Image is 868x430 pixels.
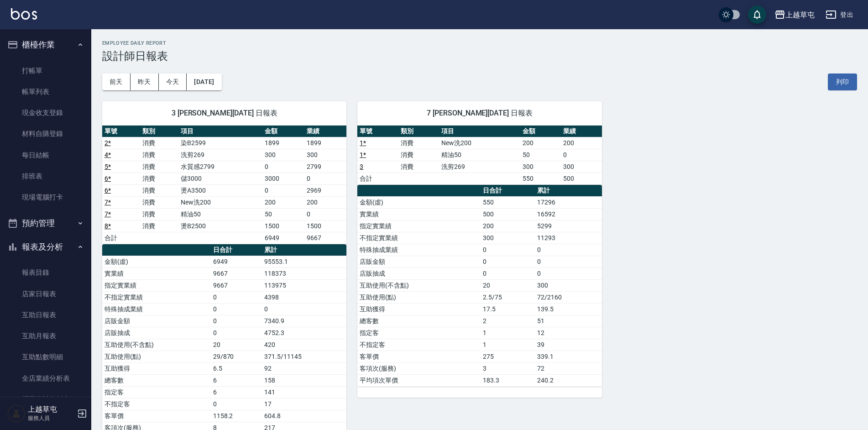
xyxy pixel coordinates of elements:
[481,185,535,197] th: 日合計
[262,351,346,362] td: 371.5/11145
[140,137,178,149] td: 消費
[535,256,601,267] td: 0
[481,267,535,279] td: 0
[357,362,481,374] td: 客項次(服務)
[357,185,601,387] table: a dense table
[211,279,262,291] td: 9667
[535,374,601,386] td: 240.2
[4,187,88,208] a: 現場電腦打卡
[535,244,601,256] td: 0
[178,208,262,220] td: 精油50
[520,161,561,173] td: 300
[398,161,439,173] td: 消費
[7,404,26,423] img: Person
[102,291,211,303] td: 不指定實業績
[535,362,601,374] td: 72
[262,362,346,374] td: 92
[535,220,601,232] td: 5299
[211,303,262,315] td: 0
[822,6,857,23] button: 登出
[28,405,74,414] h5: 上越草屯
[535,185,601,197] th: 累計
[4,325,88,346] a: 互助月報表
[131,73,159,90] button: 昨天
[304,232,346,244] td: 9667
[262,137,304,149] td: 1899
[262,267,346,279] td: 118373
[102,267,211,279] td: 實業績
[771,5,818,24] button: 上越草屯
[535,351,601,362] td: 339.1
[211,410,262,422] td: 1158.2
[535,315,601,327] td: 51
[304,196,346,208] td: 200
[178,220,262,232] td: 燙B2500
[211,386,262,398] td: 6
[178,161,262,173] td: 水質感2799
[357,351,481,362] td: 客單價
[102,303,211,315] td: 特殊抽成業績
[481,339,535,351] td: 1
[360,163,363,170] a: 3
[102,374,211,386] td: 總客數
[262,291,346,303] td: 4398
[481,327,535,339] td: 1
[262,196,304,208] td: 200
[262,410,346,422] td: 604.8
[481,279,535,291] td: 20
[4,81,88,102] a: 帳單列表
[357,374,481,386] td: 平均項次單價
[211,351,262,362] td: 29/870
[178,196,262,208] td: New洗200
[187,73,221,90] button: [DATE]
[11,8,37,20] img: Logo
[262,173,304,184] td: 3000
[481,232,535,244] td: 300
[4,102,88,123] a: 現金收支登錄
[535,339,601,351] td: 39
[262,327,346,339] td: 4752.3
[262,256,346,267] td: 95553.1
[561,173,601,184] td: 500
[520,149,561,161] td: 50
[262,303,346,315] td: 0
[304,137,346,149] td: 1899
[481,196,535,208] td: 550
[520,173,561,184] td: 550
[4,262,88,283] a: 報表目錄
[4,145,88,166] a: 每日結帳
[357,267,481,279] td: 店販抽成
[535,267,601,279] td: 0
[211,398,262,410] td: 0
[28,414,74,422] p: 服務人員
[4,211,88,235] button: 預約管理
[561,137,601,149] td: 200
[262,184,304,196] td: 0
[357,220,481,232] td: 指定實業績
[262,398,346,410] td: 17
[211,256,262,267] td: 6949
[481,374,535,386] td: 183.3
[481,291,535,303] td: 2.5/75
[102,126,140,137] th: 單號
[535,208,601,220] td: 16592
[481,351,535,362] td: 275
[4,123,88,144] a: 材料自購登錄
[561,149,601,161] td: 0
[262,374,346,386] td: 158
[357,196,481,208] td: 金額(虛)
[102,398,211,410] td: 不指定客
[304,126,346,137] th: 業績
[140,220,178,232] td: 消費
[113,109,335,118] span: 3 [PERSON_NAME][DATE] 日報表
[357,315,481,327] td: 總客數
[102,40,857,46] h2: Employee Daily Report
[535,327,601,339] td: 12
[102,386,211,398] td: 指定客
[357,291,481,303] td: 互助使用(點)
[211,327,262,339] td: 0
[102,327,211,339] td: 店販抽成
[357,279,481,291] td: 互助使用(不含點)
[535,232,601,244] td: 11293
[357,126,601,185] table: a dense table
